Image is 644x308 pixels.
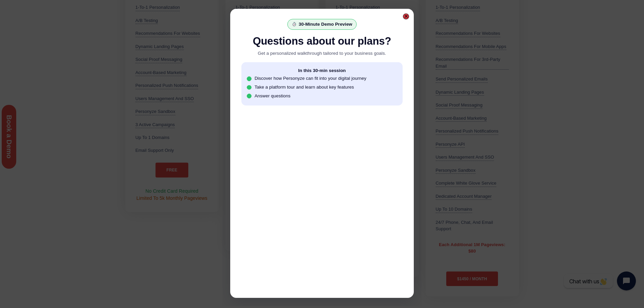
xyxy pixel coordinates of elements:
div: Discover how Personyze can fit into your digital journey [255,76,366,81]
div: In this 30-min session [247,68,397,73]
img: ⏱ [292,22,296,26]
div: Get a personalized walkthrough tailored to your business goals. [241,50,403,57]
div: Answer questions [255,93,290,98]
iframe: Select a Date & Time - Calendly [241,115,403,291]
div: Questions about our plans? [241,35,403,48]
div: Close [403,14,409,20]
div: 30-Minute Demo Preview [299,22,352,27]
div: Take a platform tour and learn about key features [255,85,354,90]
